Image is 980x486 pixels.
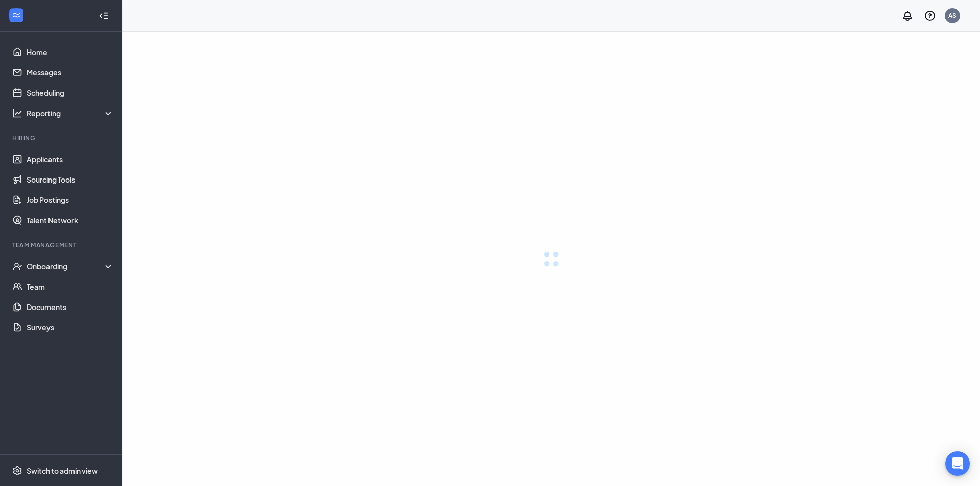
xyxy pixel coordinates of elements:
a: Messages [27,62,114,83]
div: AS [948,11,957,20]
div: Onboarding [27,261,114,271]
a: Scheduling [27,83,114,103]
svg: QuestionInfo [924,10,936,22]
a: Team [27,276,114,297]
svg: Settings [12,466,22,476]
a: Job Postings [27,190,114,210]
div: Switch to admin view [27,466,98,476]
div: Hiring [12,134,112,142]
svg: Notifications [901,10,914,22]
a: Documents [27,297,114,317]
a: Talent Network [27,210,114,231]
svg: Collapse [99,11,109,21]
div: Open Intercom Messenger [945,451,970,476]
svg: UserCheck [12,261,22,271]
a: Surveys [27,317,114,338]
a: Applicants [27,149,114,169]
svg: Analysis [12,108,22,118]
a: Sourcing Tools [27,169,114,190]
a: Home [27,42,114,62]
svg: WorkstreamLogo [11,10,21,20]
div: Team Management [12,241,112,249]
div: Reporting [27,108,114,118]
